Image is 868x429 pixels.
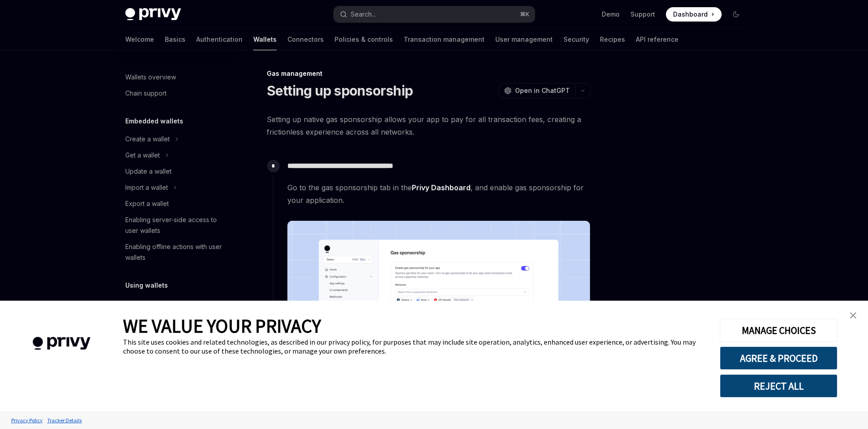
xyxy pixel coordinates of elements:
[844,306,862,324] a: close banner
[720,374,837,398] button: REJECT ALL
[9,412,45,428] a: Privacy Policy
[412,183,471,193] a: Privy Dashboard
[515,86,570,95] span: Open in ChatGPT
[520,11,529,18] span: ⌘ K
[125,72,176,83] div: Wallets overview
[45,412,84,428] a: Tracker Details
[729,7,743,22] button: Toggle dark mode
[720,319,837,342] button: MANAGE CHOICES
[165,29,185,50] a: Basics
[636,29,679,50] a: API reference
[13,324,110,363] img: company logo
[125,198,169,209] div: Export a wallet
[125,8,181,21] img: dark logo
[125,280,168,291] h5: Using wallets
[600,29,625,50] a: Recipes
[287,29,324,50] a: Connectors
[673,10,708,19] span: Dashboard
[602,10,620,19] a: Demo
[404,29,485,50] a: Transaction management
[334,6,535,22] button: Search...⌘K
[125,150,160,161] div: Get a wallet
[118,239,233,266] a: Enabling offline actions with user wallets
[125,134,170,144] div: Create a wallet
[267,83,413,99] h1: Setting up sponsorship
[630,10,655,19] a: Support
[267,113,590,138] span: Setting up native gas sponsorship allows your app to pay for all transaction fees, creating a fri...
[125,298,153,309] div: Ethereum
[125,182,168,193] div: Import a wallet
[720,346,837,370] button: AGREE & PROCEED
[196,29,242,50] a: Authentication
[118,85,233,101] a: Chain support
[118,196,233,212] a: Export a wallet
[125,166,172,177] div: Update a wallet
[125,214,228,236] div: Enabling server-side access to user wallets
[118,69,233,85] a: Wallets overview
[123,314,321,337] span: WE VALUE YOUR PRIVACY
[253,29,277,50] a: Wallets
[850,312,856,319] img: close banner
[495,29,553,50] a: User management
[267,69,590,78] div: Gas management
[666,7,722,22] a: Dashboard
[564,29,589,50] a: Security
[351,9,376,20] div: Search...
[118,163,233,179] a: Update a wallet
[498,83,575,98] button: Open in ChatGPT
[287,181,590,206] span: Go to the gas sponsorship tab in the , and enable gas sponsorship for your application.
[125,88,167,99] div: Chain support
[123,337,706,355] div: This site uses cookies and related technologies, as described in our privacy policy, for purposes...
[125,241,228,263] div: Enabling offline actions with user wallets
[335,29,393,50] a: Policies & controls
[125,116,183,127] h5: Embedded wallets
[125,29,154,50] a: Welcome
[118,212,233,239] a: Enabling server-side access to user wallets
